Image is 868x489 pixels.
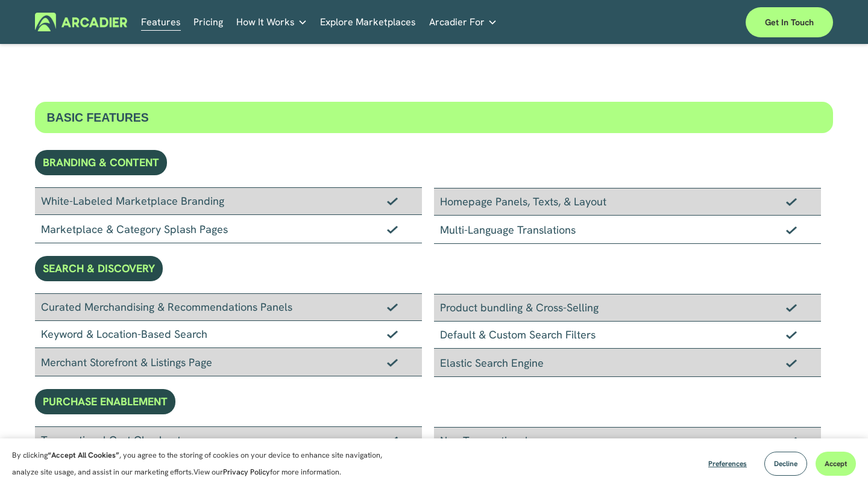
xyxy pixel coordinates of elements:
[35,256,163,281] div: SEARCH & DISCOVERY
[434,322,821,349] div: Default & Custom Search Filters
[699,452,756,476] button: Preferences
[786,198,797,206] img: Checkmark
[825,459,847,469] span: Accept
[387,225,398,234] img: Checkmark
[35,321,422,348] div: Keyword & Location-Based Search
[786,437,797,445] img: Checkmark
[434,216,821,244] div: Multi-Language Translations
[816,452,856,476] button: Accept
[429,13,497,31] a: folder dropdown
[236,13,307,31] a: folder dropdown
[35,348,422,376] div: Merchant Storefront & Listings Page
[48,450,119,460] strong: “Accept All Cookies”
[786,304,797,312] img: Checkmark
[35,215,422,243] div: Marketplace & Category Splash Pages
[434,427,821,455] div: Non-Transactional
[786,226,797,234] img: Checkmark
[387,436,398,444] img: Checkmark
[35,293,422,321] div: Curated Merchandising & Recommendations Panels
[708,459,747,469] span: Preferences
[786,331,797,339] img: Checkmark
[774,459,797,469] span: Decline
[387,197,398,205] img: Checkmark
[35,389,175,414] div: PURCHASE ENABLEMENT
[434,294,821,322] div: Product bundling & Cross-Selling
[429,14,485,31] span: Arcadier For
[35,13,127,31] img: Arcadier
[223,467,270,477] a: Privacy Policy
[35,102,834,133] div: BASIC FEATURES
[193,13,223,31] a: Pricing
[35,150,167,175] div: BRANDING & CONTENT
[35,187,422,215] div: White-Labeled Marketplace Branding
[746,7,833,37] a: Get in touch
[434,349,821,377] div: Elastic Search Engine
[434,188,821,216] div: Homepage Panels, Texts, & Layout
[387,358,398,367] img: Checkmark
[141,13,181,31] a: Features
[35,426,422,454] div: Transactional Cart Checkout
[12,447,404,481] p: By clicking , you agree to the storing of cookies on your device to enhance site navigation, anal...
[387,303,398,311] img: Checkmark
[236,14,295,31] span: How It Works
[764,452,807,476] button: Decline
[786,359,797,367] img: Checkmark
[387,330,398,338] img: Checkmark
[320,13,416,31] a: Explore Marketplaces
